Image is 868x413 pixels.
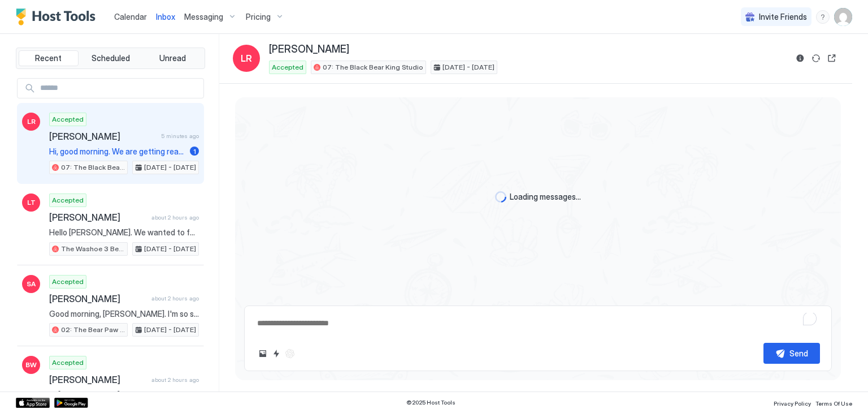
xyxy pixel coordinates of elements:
[815,400,852,407] span: Terms Of Use
[61,244,125,254] span: The Washoe 3 Bedroom Family Unit
[27,279,36,289] span: SA
[193,147,196,156] span: 1
[19,50,79,66] button: Recent
[16,8,101,25] a: Host Tools Logo
[27,117,36,127] span: LR
[35,53,62,63] span: Recent
[241,51,252,65] span: LR
[323,62,423,72] span: 07: The Black Bear King Studio
[816,10,830,24] div: menu
[269,43,349,56] span: [PERSON_NAME]
[52,195,84,205] span: Accepted
[510,192,581,202] span: Loading messages...
[789,347,808,359] div: Send
[774,397,811,408] a: Privacy Policy
[81,50,141,66] button: Scheduled
[184,12,223,22] span: Messaging
[815,397,852,408] a: Terms Of Use
[49,227,199,238] span: Hello [PERSON_NAME]. We wanted to follow up regarding your check-out time. Due to the disturbance...
[809,51,823,65] button: Sync reservation
[52,277,84,287] span: Accepted
[16,398,50,408] a: App Store
[61,325,125,335] span: 02: The Bear Paw Pet Friendly King Studio
[49,212,147,223] span: [PERSON_NAME]
[49,390,199,400] span: Hi [PERSON_NAME]. Thank you for your patience while we reviewed your request. I'm happy to confir...
[144,325,196,335] span: [DATE] - [DATE]
[406,399,455,406] span: © 2025 Host Tools
[156,12,175,21] span: Inbox
[49,131,157,142] span: [PERSON_NAME]
[114,11,147,23] a: Calendar
[156,11,175,23] a: Inbox
[834,8,852,26] div: User profile
[114,12,147,21] span: Calendar
[49,293,147,304] span: [PERSON_NAME]
[49,147,185,157] span: Hi, good morning. We are getting ready to check out. Are there any instructions to follow before ...
[61,162,125,173] span: 07: The Black Bear King Studio
[763,343,820,364] button: Send
[256,347,270,360] button: Upload image
[495,191,506,203] div: loading
[759,12,807,22] span: Invite Friends
[774,400,811,407] span: Privacy Policy
[442,62,494,72] span: [DATE] - [DATE]
[793,51,807,65] button: Reservation information
[144,162,196,173] span: [DATE] - [DATE]
[272,62,303,72] span: Accepted
[49,309,199,319] span: Good morning, [PERSON_NAME]. I'm so sorry for the inconvenience and for the disruption you experi...
[161,132,199,140] span: 5 minutes ago
[256,313,820,334] textarea: To enrich screen reader interactions, please activate Accessibility in Grammarly extension settings
[49,374,147,385] span: [PERSON_NAME]
[52,358,84,368] span: Accepted
[825,51,839,65] button: Open reservation
[16,48,205,69] div: tab-group
[27,197,36,208] span: LT
[142,50,202,66] button: Unread
[151,376,199,384] span: about 2 hours ago
[25,360,37,370] span: BW
[52,114,84,124] span: Accepted
[151,214,199,221] span: about 2 hours ago
[92,53,130,63] span: Scheduled
[144,244,196,254] span: [DATE] - [DATE]
[151,295,199,302] span: about 2 hours ago
[159,53,186,63] span: Unread
[270,347,283,360] button: Quick reply
[246,12,271,22] span: Pricing
[36,79,203,98] input: Input Field
[54,398,88,408] a: Google Play Store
